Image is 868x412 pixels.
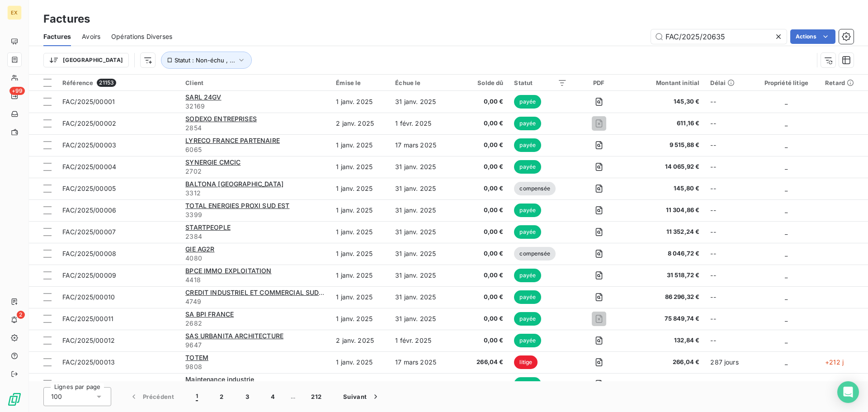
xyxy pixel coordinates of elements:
[514,269,541,282] span: payée
[785,185,788,192] span: _
[185,115,257,123] span: SODEXO ENTREPRISES
[705,286,753,308] td: --
[300,387,332,406] button: 212
[395,79,448,86] div: Échue le
[514,204,541,217] span: payée
[390,373,453,395] td: 31 janv. 2025
[62,250,116,257] span: FAC/2025/00008
[196,392,198,401] span: 1
[514,334,541,347] span: payée
[185,245,214,253] span: GIE AG2R
[705,91,753,113] td: --
[330,221,390,243] td: 1 janv. 2025
[62,98,115,105] span: FAC/2025/00001
[62,228,116,236] span: FAC/2025/00007
[390,113,453,134] td: 1 févr. 2025
[514,247,555,260] span: compensée
[514,377,541,391] span: payée
[631,314,699,323] span: 75 849,74 €
[62,293,115,301] span: FAC/2025/00010
[631,379,699,388] span: 125,64 €
[705,199,753,221] td: --
[785,228,788,236] span: _
[631,141,699,150] span: 9 515,88 €
[62,315,113,322] span: FAC/2025/00011
[185,79,325,86] div: Client
[837,381,859,403] div: Open Intercom Messenger
[330,199,390,221] td: 1 janv. 2025
[459,249,503,258] span: 0,00 €
[185,202,289,209] span: TOTAL ENERGIES PROXI SUD EST
[185,310,234,318] span: SA BPI FRANCE
[514,95,541,109] span: payée
[514,182,555,195] span: compensée
[7,392,22,407] img: Logo LeanPay
[330,308,390,330] td: 1 janv. 2025
[790,29,835,44] button: Actions
[631,119,699,128] span: 611,16 €
[260,387,286,406] button: 4
[185,180,283,188] span: BALTONA [GEOGRAPHIC_DATA]
[459,293,503,302] span: 0,00 €
[785,380,788,388] span: _
[97,79,116,87] span: 21153
[651,29,787,44] input: Rechercher
[705,221,753,243] td: --
[390,91,453,113] td: 31 janv. 2025
[185,254,325,263] span: 4080
[705,134,753,156] td: --
[459,184,503,193] span: 0,00 €
[62,119,116,127] span: FAC/2025/00002
[785,358,788,366] span: _
[459,79,503,86] div: Solde dû
[62,185,116,192] span: FAC/2025/00005
[631,184,699,193] span: 145,80 €
[185,289,342,296] span: CREDIT INDUSTRIEL ET COMMERCIAL SUD OUEST
[185,145,325,154] span: 6065
[62,380,115,388] span: FAC/2025/00014
[330,330,390,351] td: 2 janv. 2025
[705,156,753,178] td: --
[185,93,221,101] span: SARL 24GV
[62,336,115,344] span: FAC/2025/00012
[185,167,325,176] span: 2702
[514,225,541,239] span: payée
[390,308,453,330] td: 31 janv. 2025
[631,271,699,280] span: 31 518,72 €
[514,117,541,130] span: payée
[9,87,25,95] span: +99
[390,134,453,156] td: 17 mars 2025
[631,79,699,86] div: Montant initial
[785,315,788,322] span: _
[785,141,788,149] span: _
[209,387,234,406] button: 2
[631,162,699,171] span: 14 065,92 €
[825,79,863,86] div: Retard
[330,265,390,286] td: 1 janv. 2025
[390,199,453,221] td: 31 janv. 2025
[51,392,62,401] span: 100
[785,119,788,127] span: _
[459,271,503,280] span: 0,00 €
[330,134,390,156] td: 1 janv. 2025
[185,387,209,406] button: 1
[185,354,208,361] span: TOTEM
[330,351,390,373] td: 1 janv. 2025
[330,91,390,113] td: 1 janv. 2025
[185,232,325,241] span: 2384
[459,379,503,388] span: 0,00 €
[705,373,753,395] td: --
[785,206,788,214] span: _
[390,330,453,351] td: 1 févr. 2025
[185,332,283,340] span: SAS URBANITA ARCHITECTURE
[459,206,503,215] span: 0,00 €
[185,297,325,306] span: 4749
[459,119,503,128] span: 0,00 €
[514,138,541,152] span: payée
[705,351,753,373] td: 287 jours
[185,275,325,284] span: 4418
[825,358,844,366] span: +212 j
[235,387,260,406] button: 3
[785,336,788,344] span: _
[705,308,753,330] td: --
